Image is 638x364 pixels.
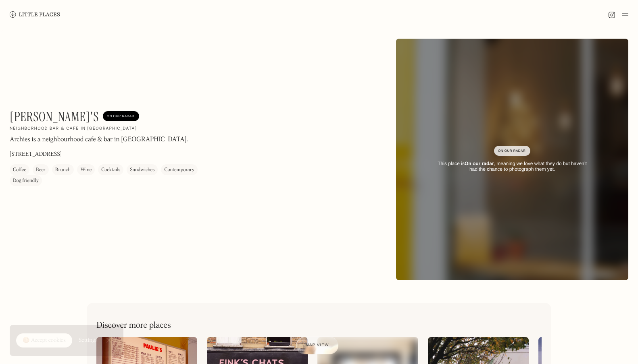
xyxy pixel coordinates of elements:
[465,161,494,166] strong: On our radar
[130,166,154,174] div: Sandwiches
[10,151,62,159] p: [STREET_ADDRESS]
[164,166,194,174] div: Contemporary
[79,331,98,350] a: Settings
[10,109,99,124] h1: [PERSON_NAME]'s
[10,135,188,145] p: Archies is a neighbourhood cafe & bar in [GEOGRAPHIC_DATA].
[296,337,339,354] a: Map view
[433,161,591,172] div: This place is , meaning we love what they do but haven’t had the chance to photograph them yet.
[101,166,120,174] div: Cocktails
[101,332,117,348] a: Close Cookie Popup
[79,337,98,343] div: Settings
[96,321,171,331] h2: Discover more places
[498,147,526,155] div: On Our Radar
[107,112,135,120] div: On Our Radar
[23,337,66,345] div: 🍪 Accept cookies
[13,166,26,174] div: Coffee
[306,343,329,347] span: Map view
[16,333,72,348] a: 🍪 Accept cookies
[55,166,71,174] div: Brunch
[80,166,92,174] div: Wine
[10,126,137,132] h2: Neighborhood bar & cafe in [GEOGRAPHIC_DATA]
[13,177,39,185] div: Dog friendly
[36,166,46,174] div: Beer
